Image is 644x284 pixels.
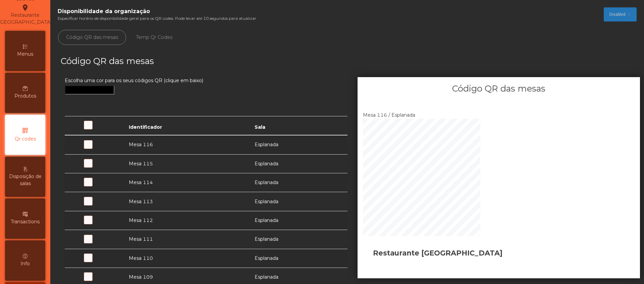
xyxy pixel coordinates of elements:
[125,154,250,173] td: Mesa 115
[125,135,250,154] td: Mesa 116
[125,230,250,249] td: Mesa 111
[358,82,640,95] h3: Código QR das mesas
[58,30,126,45] a: Código QR das mesas
[128,30,180,45] a: Temp Qr Codes
[373,249,502,257] b: Restaurante [GEOGRAPHIC_DATA]
[251,173,347,192] td: Esplanada
[58,7,256,15] span: Disponibilidade da organização
[363,112,415,118] span: Mesa 116 / Esplanada
[251,192,347,211] td: Esplanada
[125,192,250,211] td: Mesa 113
[604,7,637,21] button: Disabled
[14,93,36,100] span: Produtos
[20,260,30,267] span: Info
[251,135,347,154] td: Esplanada
[363,105,435,111] span: -------------------------------------------
[251,154,347,173] td: Esplanada
[22,127,29,134] i: qr_code
[125,173,250,192] td: Mesa 114
[125,249,250,268] td: Mesa 110
[11,218,40,225] span: Transactions
[251,116,347,135] th: Sala
[21,4,29,12] i: location_on
[17,51,33,58] span: Menus
[251,249,347,268] td: Esplanada
[61,55,345,67] h3: Código QR das mesas
[251,211,347,230] td: Esplanada
[609,11,626,17] span: Disabled
[125,211,250,230] td: Mesa 112
[65,77,203,84] label: Escolha uma cor para os seus códigos QR (clique em baixo)
[58,15,256,21] span: Especificar horário de disponibilidade geral para os QR codes. Pode levar até 10 segundos para at...
[7,173,44,187] span: Disposição de salas
[15,135,36,143] span: Qr codes
[125,116,250,135] th: Identificador
[251,230,347,249] td: Esplanada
